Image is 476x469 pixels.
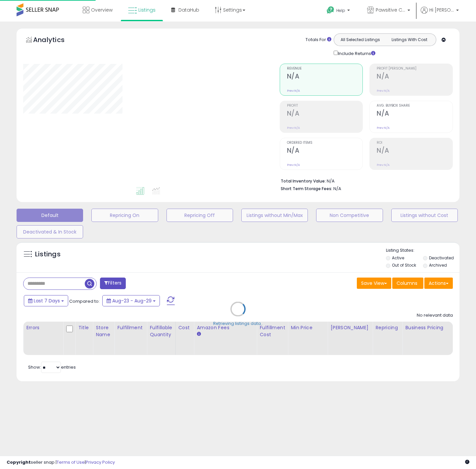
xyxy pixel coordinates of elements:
span: Profit [PERSON_NAME] [377,67,452,71]
span: Ordered Items [287,141,363,145]
b: Total Inventory Value: [281,178,326,184]
button: Default [17,209,83,222]
h2: N/A [287,147,363,156]
button: Repricing On [91,209,158,222]
li: N/A [281,177,448,184]
small: Prev: N/A [377,89,390,93]
button: Non Competitive [316,209,383,222]
span: ROI [377,141,452,145]
button: Repricing Off [167,209,233,222]
h2: N/A [287,73,363,81]
span: Help [336,8,345,13]
span: Listings [138,7,156,13]
small: Prev: N/A [287,163,300,167]
small: Prev: N/A [377,163,390,167]
small: Prev: N/A [287,89,300,93]
i: Get Help [326,6,335,14]
span: Revenue [287,67,363,71]
small: Prev: N/A [377,126,390,130]
button: Deactivated & In Stock [17,225,83,238]
span: Overview [91,7,113,13]
h2: N/A [377,147,452,156]
button: Listings without Cost [391,209,458,222]
h2: N/A [287,110,363,119]
button: All Selected Listings [336,35,385,44]
div: Totals For [306,37,331,43]
button: Listings without Min/Max [241,209,308,222]
small: Prev: N/A [287,126,300,130]
span: Profit [287,104,363,108]
span: DataHub [178,7,199,13]
span: Hi [PERSON_NAME] [429,7,454,13]
h2: N/A [377,73,452,81]
a: Help [321,1,357,22]
h5: Analytics [33,35,77,46]
span: Avg. Buybox Share [377,104,452,108]
div: Include Returns [329,49,383,57]
span: N/A [333,185,341,192]
span: Pawsitive Catitude CA [376,7,405,13]
div: Retrieving listings data.. [213,321,263,327]
a: Hi [PERSON_NAME] [421,7,459,22]
b: Short Term Storage Fees: [281,186,332,191]
h2: N/A [377,110,452,119]
button: Listings With Cost [385,35,434,44]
